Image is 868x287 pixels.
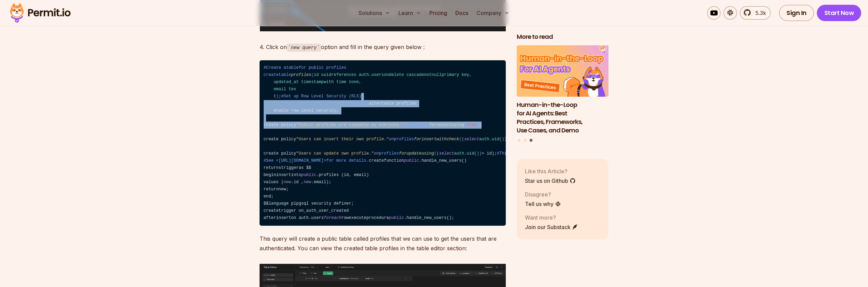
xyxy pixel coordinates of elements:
[404,123,479,127] span: profiles ( )
[525,190,561,198] p: Disagree?
[525,200,561,208] a: Tell us why
[427,6,450,20] a: Pricing
[779,5,814,21] a: Sign In
[260,42,506,52] p: 4. Click on option and fill in the query given below :
[517,45,609,143] div: Posts
[437,151,477,156] span: ( auth.uid(
[517,45,609,135] li: 3 of 3
[464,137,479,142] span: select
[467,123,476,127] span: true
[287,44,321,52] code: new query
[524,139,527,142] button: Go to slide 2
[389,216,404,220] span: public
[301,173,316,177] span: public
[264,65,347,70] span: #Create atablefor public profiles
[264,158,369,163] span: #See <[URL][DOMAIN_NAME]>for more details.
[389,137,394,142] span: on
[260,234,506,253] p: This query will create a public table called profiles that we can use to get the users that are a...
[525,223,578,231] a: Join our Substack
[7,1,74,25] img: Permit logo
[296,137,389,142] span: "Users can insert their own profile."
[497,151,725,156] span: #Thistrigger automatically creates a profile entrywhen anewuser signs up via Supabase Auth.
[751,9,766,17] span: 5.3k
[324,216,341,220] span: foreach
[453,6,471,20] a: Docs
[284,180,291,185] span: new
[281,94,361,99] span: #Set up Row Level Security (RLS)
[404,158,419,163] span: public
[517,101,609,134] h3: Human-in-the-Loop for AI Agents: Best Practices, Frameworks, Use Cases, and Demo
[264,73,472,99] span: createtable ( )
[374,151,379,156] span: on
[389,137,507,142] span: profiles ( ))
[356,6,393,20] button: Solutions
[264,101,369,106] span: # See <[URL][DOMAIN_NAME]>for more details
[525,167,576,175] p: Like this Article?
[296,123,404,127] span: "Public profiles are viewable by everyone."
[530,139,533,142] button: Go to slide 3
[517,45,609,135] a: Human-in-the-Loop for AI Agents: Best Practices, Frameworks, Use Cases, and DemoHuman-in-the-Loop...
[374,151,482,156] span: profiles ( ))
[399,151,434,156] span: forupdateusing
[740,6,771,20] a: 5.3k
[291,73,311,77] span: profiles
[439,151,454,156] span: select
[462,137,502,142] span: ( auth.uid(
[304,180,311,185] span: new
[525,213,578,222] p: Want more?
[404,123,409,127] span: on
[518,139,520,142] button: Go to slide 1
[260,60,506,226] code: ; altertable profiles enable row level security; create policy ; create policy = id); create poli...
[414,137,459,142] span: forinsertwithcheck
[296,151,374,156] span: "Users can update own profile."
[264,73,472,99] span: id uuidreferences auth.usersondelete cascadenotnullprimary key, updated_at timestampwith time zon...
[525,177,576,185] a: Star us on Github
[517,33,609,41] h2: More to read
[396,6,424,20] button: Learn
[817,5,862,21] a: Start Now
[517,45,609,97] img: Human-in-the-Loop for AI Agents: Best Practices, Frameworks, Use Cases, and Demo
[474,6,512,20] button: Company
[429,123,464,127] span: forselectusing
